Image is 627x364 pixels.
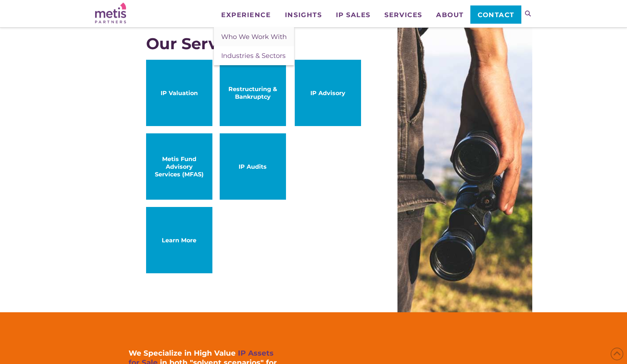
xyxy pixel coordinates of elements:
a: Metis Fund Advisory Services (MFAS) [146,133,212,200]
span: Services [384,12,422,18]
a: IP Audits [220,133,286,200]
span: Metis Fund Advisory Services (MFAS) [153,155,205,178]
span: About [436,12,464,18]
span: IP Advisory [302,89,354,97]
a: Contact [470,5,521,24]
div: Our Services: [146,35,361,52]
span: Insights [285,12,322,18]
a: Restructuring & Bankruptcy [220,60,286,126]
span: Who We Work With [221,33,287,41]
span: IP Audits [227,163,279,171]
a: IP Valuation [146,60,212,126]
span: Experience [221,12,271,18]
a: Industries & Sectors [214,46,294,65]
img: Metis Partners [95,3,126,23]
span: IP Valuation [153,89,205,97]
span: Learn More [153,236,205,244]
a: IP Advisory [295,60,361,126]
span: We Specialize in High Value [129,349,236,357]
span: Contact [478,12,514,18]
span: Restructuring & Bankruptcy [227,85,279,101]
span: Back to Top [611,348,623,360]
a: Learn More [146,207,212,273]
span: Industries & Sectors [221,52,286,60]
span: IP Sales [336,12,371,18]
a: Who We Work With [214,27,294,46]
